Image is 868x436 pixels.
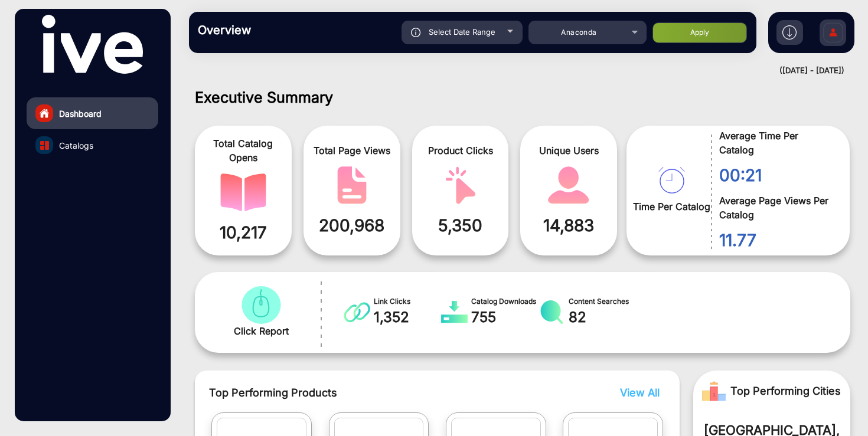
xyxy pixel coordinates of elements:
img: icon [411,28,421,37]
span: Average Time Per Catalog [719,129,832,157]
img: catalog [546,166,592,204]
img: catalog [238,286,284,324]
img: catalog [438,166,484,204]
img: catalog [539,300,565,324]
span: 5,350 [421,213,500,238]
span: Link Clicks [374,296,442,307]
button: Apply [652,22,747,43]
img: home [39,108,50,119]
span: Dashboard [59,107,102,120]
img: catalog [441,300,468,324]
h3: Overview [198,23,363,37]
span: Catalogs [59,139,93,152]
img: h2download.svg [782,25,797,40]
a: Catalogs [27,129,158,161]
span: Unique Users [529,143,608,158]
button: View All [617,385,657,401]
span: Average Page Views Per Catalog [719,194,832,222]
span: Anaconda [561,28,596,37]
img: Sign%20Up.svg [821,14,846,55]
img: catalog [329,166,375,204]
img: catalog [344,300,370,324]
img: catalog [220,173,266,211]
img: catalog [658,167,685,194]
span: View All [620,386,660,399]
div: ([DATE] - [DATE]) [177,65,844,77]
span: 755 [471,307,539,328]
img: vmg-logo [42,15,142,74]
img: Rank image [702,379,726,403]
span: 200,968 [312,213,391,238]
span: 10,217 [204,220,283,245]
span: 1,352 [374,307,442,328]
span: Catalog Downloads [471,296,539,307]
span: Product Clicks [421,143,500,158]
span: Total Page Views [312,143,391,158]
img: catalog [40,141,49,150]
span: Select Date Range [429,27,495,37]
span: Top Performing Cities [730,379,841,403]
span: 82 [569,307,637,328]
span: 14,883 [529,213,608,238]
span: Top Performing Products [209,385,555,401]
a: Dashboard [27,97,158,129]
span: Click Report [234,324,289,338]
span: 00:21 [719,163,832,188]
span: 11.77 [719,228,832,253]
span: Total Catalog Opens [204,136,283,165]
span: Content Searches [569,296,637,307]
h1: Executive Summary [195,88,850,106]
